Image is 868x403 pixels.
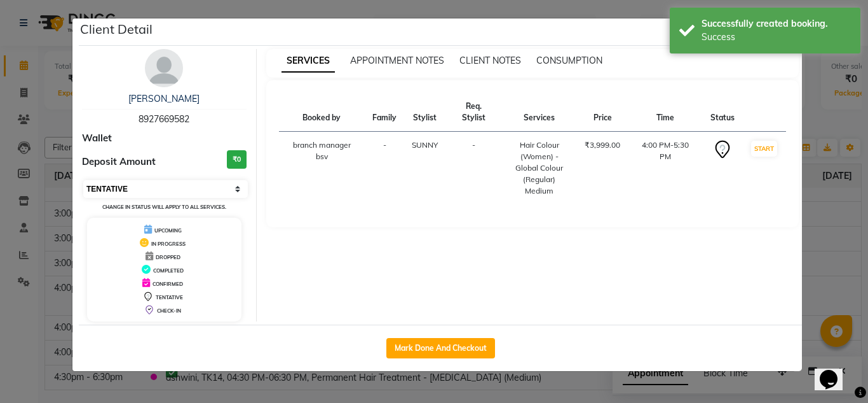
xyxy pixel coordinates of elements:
[412,140,438,150] span: SUNNY
[577,93,628,132] th: Price
[153,267,184,274] span: COMPLETED
[156,254,180,260] span: DROPPED
[501,93,577,132] th: Services
[509,139,569,197] div: Hair Colour (Women) - Global Colour (Regular) Medium
[102,204,226,210] small: Change in status will apply to all services.
[82,131,112,146] span: Wallet
[279,132,365,205] td: branch manager bsv
[139,113,189,125] span: 8927669582
[281,50,335,73] span: SERVICES
[751,141,777,157] button: START
[628,132,703,205] td: 4:00 PM-5:30 PM
[153,281,183,287] span: CONFIRMED
[445,132,501,205] td: -
[702,17,851,31] div: Successfully created booking.
[128,93,200,104] a: [PERSON_NAME]
[702,31,851,44] div: Success
[227,150,247,169] h3: ₹0
[82,155,156,169] span: Deposit Amount
[157,308,181,314] span: CHECK-IN
[536,55,602,66] span: CONSUMPTION
[386,338,495,358] button: Mark Done And Checkout
[445,93,501,132] th: Req. Stylist
[365,93,404,132] th: Family
[628,93,703,132] th: Time
[154,227,182,234] span: UPCOMING
[459,55,521,66] span: CLIENT NOTES
[404,93,445,132] th: Stylist
[585,139,620,151] div: ₹3,999.00
[279,93,365,132] th: Booked by
[703,93,742,132] th: Status
[80,20,153,39] h5: Client Detail
[815,352,855,390] iframe: chat widget
[365,132,404,205] td: -
[145,49,183,87] img: avatar
[151,241,186,247] span: IN PROGRESS
[350,55,444,66] span: APPOINTMENT NOTES
[156,294,183,300] span: TENTATIVE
